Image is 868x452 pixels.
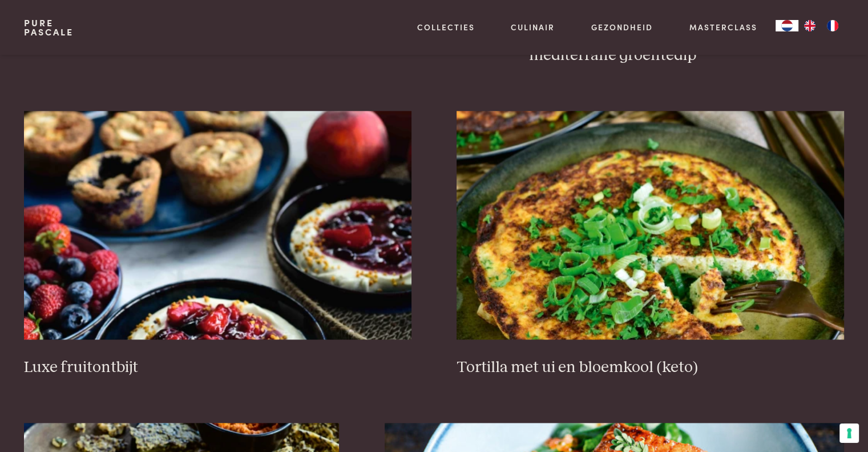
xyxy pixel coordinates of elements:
[457,111,843,377] a: Tortilla met ui en bloemkool (keto) Tortilla met ui en bloemkool (keto)
[821,20,844,31] a: FR
[24,358,411,378] h3: Luxe fruitontbijt
[776,20,844,31] aside: Language selected: Nederlands
[417,21,475,33] a: Collecties
[24,111,411,339] img: Luxe fruitontbijt
[511,21,555,33] a: Culinair
[24,18,74,37] a: PurePascale
[798,20,821,31] a: EN
[457,111,843,339] img: Tortilla met ui en bloemkool (keto)
[798,20,844,31] ul: Language list
[24,111,411,377] a: Luxe fruitontbijt Luxe fruitontbijt
[776,20,798,31] a: NL
[776,20,798,31] div: Language
[689,21,757,33] a: Masterclass
[457,358,843,378] h3: Tortilla met ui en bloemkool (keto)
[839,423,859,443] button: Uw voorkeuren voor toestemming voor trackingtechnologieën
[591,21,653,33] a: Gezondheid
